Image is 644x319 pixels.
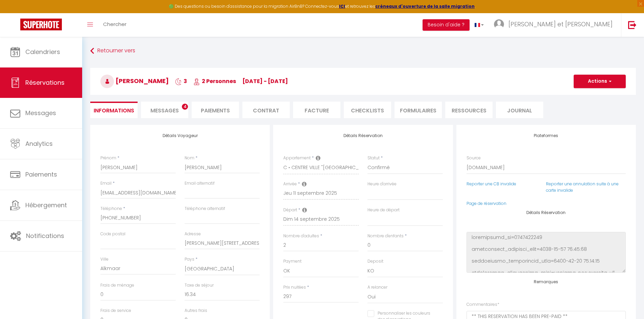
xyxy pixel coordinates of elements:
[344,102,391,118] li: CHECKLISTS
[489,13,621,37] a: ... [PERSON_NAME] et [PERSON_NAME]
[98,13,132,37] a: Chercher
[150,107,179,114] span: Messages
[100,206,122,212] label: Téléphone
[100,256,109,263] label: Ville
[103,21,126,28] span: Chercher
[185,256,194,263] label: Pays
[467,301,499,308] label: Commentaires
[339,3,345,9] a: ICI
[283,155,311,161] label: Appartement
[185,180,215,187] label: Email alternatif
[467,133,626,138] h4: Plateformes
[25,48,60,56] span: Calendriers
[182,104,188,110] span: 4
[367,233,404,239] label: Nombre d'enfants
[185,231,201,237] label: Adresse
[367,258,383,265] label: Deposit
[494,19,504,29] img: ...
[242,102,290,118] li: Contrat
[100,180,112,187] label: Email
[90,45,636,57] a: Retourner vers
[283,258,302,265] label: Payment
[367,181,397,187] label: Heure d'arrivée
[367,207,400,213] label: Heure de départ
[193,77,236,85] span: 2 Personnes
[100,133,260,138] h4: Détails Voyageur
[25,78,65,87] span: Réservations
[283,233,319,239] label: Nombre d'adultes
[100,308,131,314] label: Frais de service
[100,231,125,237] label: Code postal
[615,289,639,314] iframe: Chat
[100,77,169,85] span: [PERSON_NAME]
[185,206,225,212] label: Téléphone alternatif
[574,75,626,88] button: Actions
[496,102,543,118] li: Journal
[5,3,26,23] button: Ouvrir le widget de chat LiveChat
[293,102,340,118] li: Facture
[283,181,297,187] label: Arrivée
[283,207,297,213] label: Départ
[546,181,619,193] a: Reporter une annulation suite à une carte invalide
[467,280,626,284] h4: Remarques
[367,155,380,161] label: Statut
[20,19,62,30] img: Super Booking
[467,201,506,206] a: Page de réservation
[185,308,207,314] label: Autres frais
[423,19,470,31] button: Besoin d'aide ?
[467,181,516,187] a: Reporter une CB invalide
[175,77,187,85] span: 3
[25,201,67,209] span: Hébergement
[445,102,493,118] li: Ressources
[100,155,116,161] label: Prénom
[628,21,637,29] img: logout
[242,77,288,85] span: [DATE] - [DATE]
[25,139,53,148] span: Analytics
[367,284,387,291] label: A relancer
[185,155,194,161] label: Nom
[395,102,442,118] li: FORMULAIRES
[508,20,613,28] span: [PERSON_NAME] et [PERSON_NAME]
[467,155,481,161] label: Source
[100,282,134,289] label: Frais de ménage
[25,109,56,117] span: Messages
[192,102,239,118] li: Paiements
[185,282,214,289] label: Taxe de séjour
[283,133,443,138] h4: Détails Réservation
[375,3,475,9] a: créneaux d'ouverture de la salle migration
[283,284,306,291] label: Prix nuitées
[90,102,138,118] li: Informations
[25,170,57,179] span: Paiements
[467,210,626,215] h4: Détails Réservation
[26,232,64,240] span: Notifications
